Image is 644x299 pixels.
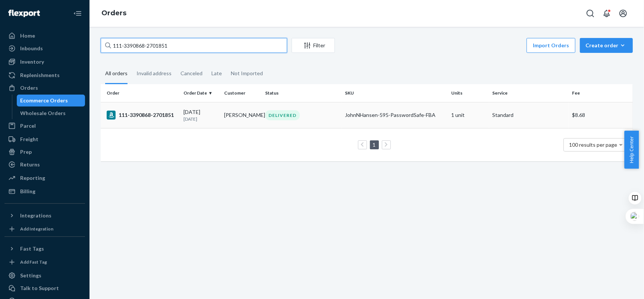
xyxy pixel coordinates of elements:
[599,6,614,21] button: Open notifications
[262,84,342,102] th: Status
[180,64,202,83] div: Canceled
[20,259,47,265] div: Add Fast Tag
[183,108,218,122] div: [DATE]
[136,64,172,83] div: Invalid address
[345,111,445,119] div: JohnNHansen-595-PasswordSafe-FBA
[4,282,85,294] a: Talk to Support
[20,284,59,292] div: Talk to Support
[292,38,335,53] button: Filter
[4,42,85,54] a: Inbounds
[20,245,44,252] div: Fast Tags
[4,30,85,42] a: Home
[20,226,53,232] div: Add Integration
[20,32,35,39] div: Home
[4,185,85,197] a: Billing
[371,141,377,148] a: Page 1 is your current page
[211,64,222,83] div: Late
[569,102,633,128] td: $8.68
[224,90,259,96] div: Customer
[580,38,633,53] button: Create order
[4,258,85,267] a: Add Fast Tag
[4,172,85,184] a: Reporting
[265,110,300,120] div: DELIVERED
[20,212,51,219] div: Integrations
[20,58,44,66] div: Inventory
[448,102,489,128] td: 1 unit
[624,131,639,169] button: Help Center
[20,188,35,195] div: Billing
[101,38,287,53] input: Search orders
[4,56,85,68] a: Inventory
[70,6,85,21] button: Close Navigation
[101,9,126,17] a: Orders
[4,82,85,94] a: Orders
[20,161,40,168] div: Returns
[569,84,633,102] th: Fee
[4,69,85,81] a: Replenishments
[17,107,85,119] a: Wholesale Orders
[20,148,32,156] div: Prep
[4,243,85,255] button: Fast Tags
[20,71,60,79] div: Replenishments
[107,111,178,120] div: 111-3390868-2701851
[569,141,618,148] span: 100 results per page
[20,84,38,92] div: Orders
[21,97,68,104] div: Ecommerce Orders
[20,136,38,143] div: Freight
[4,120,85,132] a: Parcel
[4,133,85,145] a: Freight
[4,270,85,281] a: Settings
[221,102,262,128] td: [PERSON_NAME]
[527,38,575,53] button: Import Orders
[101,84,180,102] th: Order
[4,159,85,171] a: Returns
[21,109,66,117] div: Wholesale Orders
[292,42,334,49] div: Filter
[95,3,132,24] ol: breadcrumbs
[4,210,85,222] button: Integrations
[20,272,41,279] div: Settings
[20,122,36,130] div: Parcel
[17,95,85,106] a: Ecommerce Orders
[180,84,221,102] th: Order Date
[4,225,85,233] a: Add Integration
[583,6,598,21] button: Open Search Box
[183,116,218,122] p: [DATE]
[231,64,263,83] div: Not Imported
[105,64,128,84] div: All orders
[585,42,627,49] div: Create order
[20,45,43,52] div: Inbounds
[4,146,85,158] a: Prep
[448,84,489,102] th: Units
[342,84,448,102] th: SKU
[20,174,45,182] div: Reporting
[489,84,569,102] th: Service
[492,111,566,119] p: Standard
[616,6,631,21] button: Open account menu
[8,10,40,17] img: Flexport logo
